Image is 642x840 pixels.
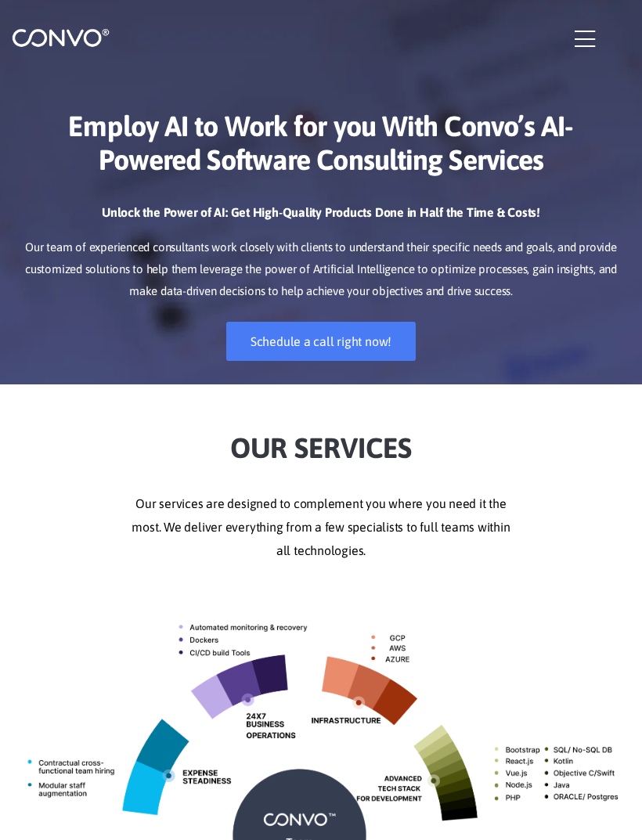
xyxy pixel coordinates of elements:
[226,322,416,361] a: Schedule a call right now!
[12,27,110,48] img: logo_1.png
[23,204,619,233] h3: Unlock the Power of AI: Get High-Quality Products Done in Half the Time & Costs!
[12,408,630,469] h2: Our Services
[23,86,619,189] h1: Employ AI to Work for you With Convo’s AI-Powered Software Consulting Services
[12,492,630,563] p: Our services are designed to complement you where you need it the most. We deliver everything fro...
[23,236,619,302] p: Our team of experienced consultants work closely with clients to understand their specific needs ...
